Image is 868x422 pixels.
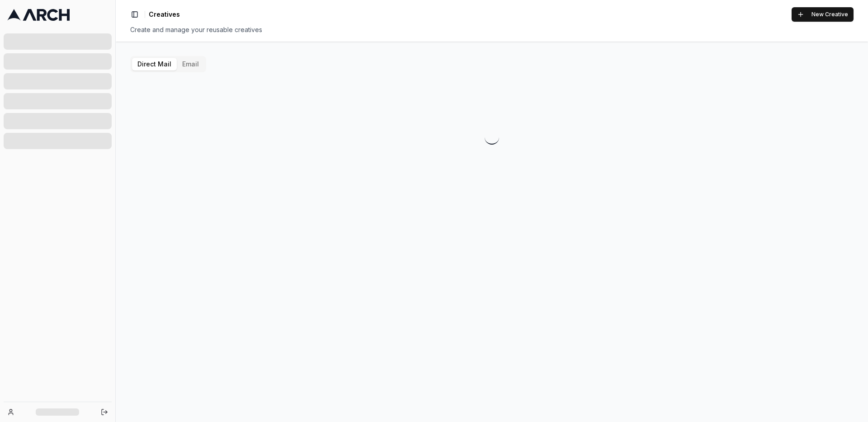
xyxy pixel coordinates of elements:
button: Direct Mail [132,58,177,70]
nav: breadcrumb [149,10,180,19]
span: Creatives [149,10,180,19]
button: New Creative [792,7,854,22]
button: Log out [98,406,111,418]
button: Email [177,58,204,70]
div: Create and manage your reusable creatives [130,25,854,34]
